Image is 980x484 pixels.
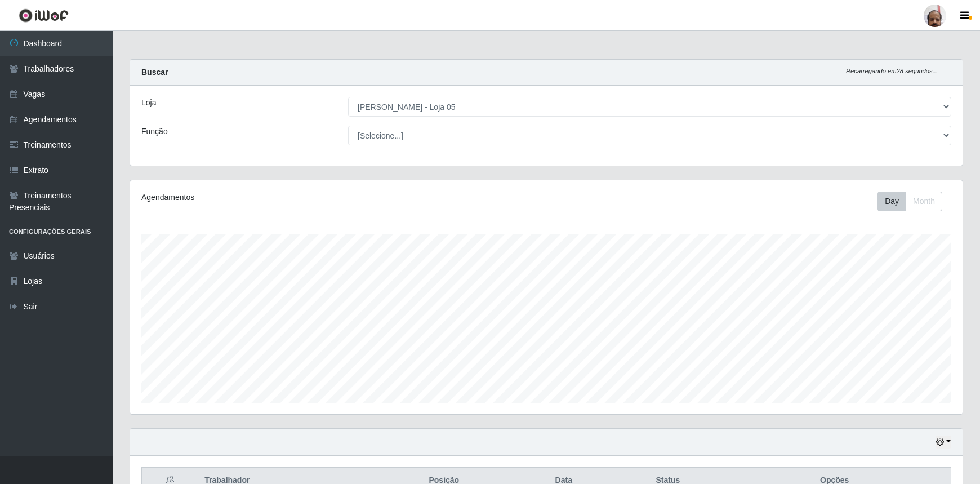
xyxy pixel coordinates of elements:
div: Toolbar with button groups [877,192,951,211]
button: Month [906,192,942,211]
img: CoreUI Logo [19,8,69,23]
strong: Buscar [141,68,168,77]
i: Recarregando em 28 segundos... [846,68,938,74]
div: First group [877,192,942,211]
label: Função [141,126,168,137]
button: Day [877,192,906,211]
label: Loja [141,97,156,109]
div: Agendamentos [141,192,469,203]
